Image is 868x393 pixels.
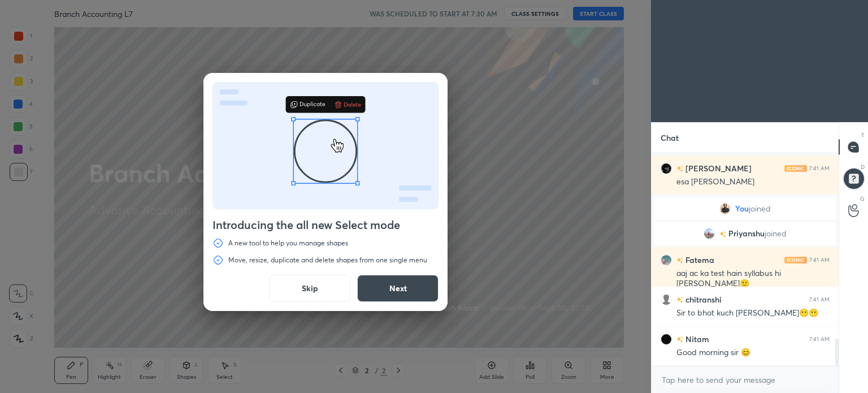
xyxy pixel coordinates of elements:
img: no-rating-badge.077c3623.svg [676,336,683,343]
div: 7:41 AM [809,296,830,303]
p: G [860,195,865,203]
p: A new tool to help you manage shapes [228,239,348,248]
p: T [861,131,865,140]
div: 7:41 AM [809,257,830,264]
g: Duplicate [300,102,325,107]
img: 13d9f1cd721b485da8f0617305258d4b.jpg [704,228,715,239]
img: no-rating-badge.077c3623.svg [676,166,683,172]
img: 9405d135d0cd4a27aa7e2bc0c754d48b.jpg [661,254,672,266]
h4: Introducing the all new Select mode [212,218,439,232]
span: You [735,204,749,213]
p: Chat [652,123,688,153]
img: c03332fea6b14f46a3145b9173f2b3a7.jpg [719,203,731,214]
span: Priyanshu [728,229,765,238]
h6: Nitam [683,333,709,345]
h6: [PERSON_NAME] [683,162,752,174]
img: no-rating-badge.077c3623.svg [676,257,683,264]
img: iconic-light.a09c19a4.png [784,165,807,172]
h6: chitranshi [683,293,722,305]
img: no-rating-badge.077c3623.svg [676,297,683,303]
button: Skip [269,275,350,302]
div: aaj ac ka test hain syllabus hi [PERSON_NAME]🙂 [676,268,830,290]
img: iconic-light.a09c19a4.png [784,257,807,264]
div: Good morning sir 😊 [676,347,830,359]
img: 3749e7d848c94927a4aa12338b4a57ab.jpg [661,334,672,345]
p: Move, resize, duplicate and delete shapes from one single menu [228,256,427,265]
div: grid [652,153,839,366]
h6: Fatema [683,254,714,266]
div: animation [213,83,438,211]
img: c9e278afab4b450cb2eb498552f0b02c.jpg [661,163,672,174]
button: Next [357,275,439,302]
div: Sir to bhot kuch [PERSON_NAME]😶😶 [676,308,830,319]
img: no-rating-badge.077c3623.svg [719,231,726,237]
span: joined [749,204,771,213]
div: 7:41 AM [809,165,830,172]
div: 7:41 AM [809,336,830,343]
span: joined [765,229,787,238]
p: D [861,163,865,171]
div: esa [PERSON_NAME] [676,176,830,188]
img: default.png [661,294,672,305]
